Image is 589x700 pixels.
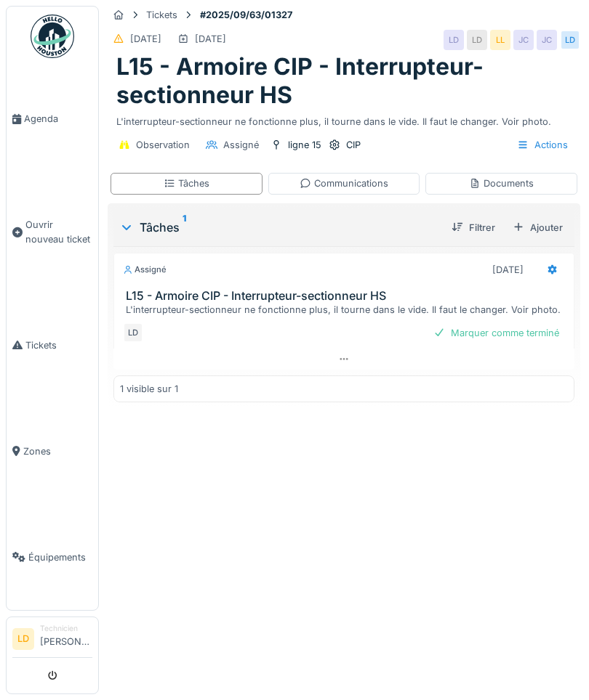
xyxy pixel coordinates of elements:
[116,109,572,129] div: L'interrupteur-sectionneur ne fonctionne plus, il tourne dans le vide. Il faut le changer. Voir p...
[7,172,98,292] a: Ouvrir nouveau ticket
[469,176,534,190] div: Documents
[194,8,298,22] strong: #2025/09/63/01327
[116,53,572,109] h1: L15 - Armoire CIP - Interrupteur-sectionneur HS
[136,138,190,152] div: Observation
[120,382,178,396] div: 1 visible sur 1
[119,219,440,236] div: Tâches
[7,398,98,504] a: Zones
[467,30,487,50] div: LD
[130,32,161,46] div: [DATE]
[31,15,74,58] img: Badge_color-CXgf-gQk.svg
[560,30,580,50] div: LD
[444,30,464,50] div: LD
[123,322,143,343] div: LD
[346,138,361,152] div: CIP
[23,444,92,458] span: Zones
[7,504,98,610] a: Équipements
[164,176,209,190] div: Tâches
[123,264,167,276] div: Assigné
[28,550,92,564] span: Équipements
[510,134,574,155] div: Actions
[195,32,226,46] div: [DATE]
[223,138,259,152] div: Assigné
[7,66,98,172] a: Agenda
[7,292,98,398] a: Tickets
[24,112,92,126] span: Agenda
[40,623,92,654] li: [PERSON_NAME]
[513,30,534,50] div: JC
[507,218,569,237] div: Ajouter
[25,218,92,245] span: Ouvrir nouveau ticket
[446,218,501,237] div: Filtrer
[40,623,92,634] div: Technicien
[428,323,565,343] div: Marquer comme terminé
[288,138,321,152] div: ligne 15
[146,8,177,22] div: Tickets
[537,30,557,50] div: JC
[25,338,92,352] span: Tickets
[490,30,510,50] div: LL
[300,176,388,190] div: Communications
[126,289,568,303] h3: L15 - Armoire CIP - Interrupteur-sectionneur HS
[12,628,34,650] li: LD
[126,303,568,317] div: L'interrupteur-sectionneur ne fonctionne plus, il tourne dans le vide. Il faut le changer. Voir p...
[492,263,524,277] div: [DATE]
[183,219,186,236] sup: 1
[12,623,92,658] a: LD Technicien[PERSON_NAME]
